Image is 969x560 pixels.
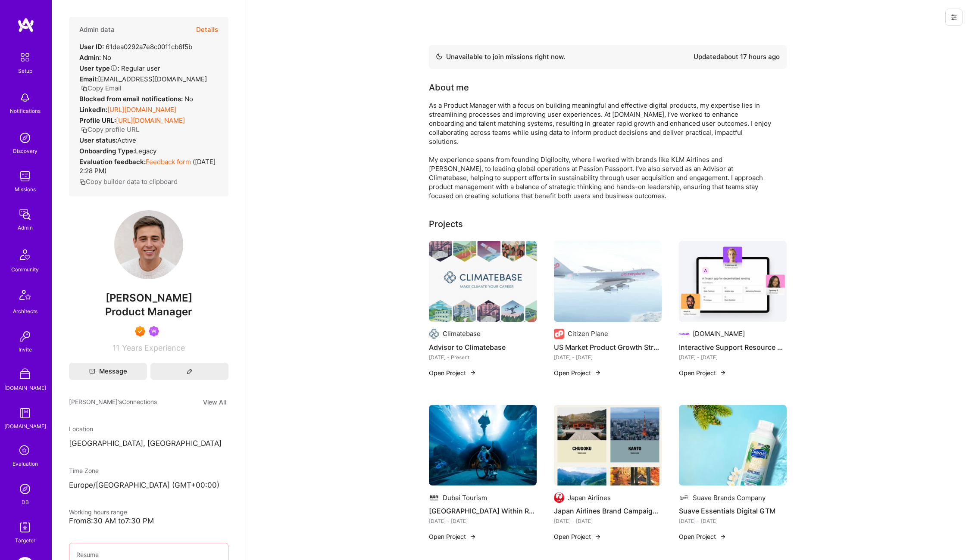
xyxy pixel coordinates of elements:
[11,265,39,274] div: Community
[76,551,99,558] span: Resume
[81,125,139,134] button: Copy profile URL
[135,326,145,336] img: Exceptional A.Teamer
[554,505,662,516] h4: Japan Airlines Brand Campaign 2022
[10,106,41,115] div: Notifications
[69,292,228,305] span: [PERSON_NAME]
[22,498,29,507] div: DB
[149,326,159,336] img: Been on Mission
[694,52,780,62] div: Updated about 17 hours ago
[429,101,774,200] div: As a Product Manager with a focus on building meaningful and effective digital products, my exper...
[4,422,46,431] div: [DOMAIN_NAME]
[429,81,469,94] div: About me
[429,405,537,486] img: Dubai Within Reach
[200,397,228,407] button: View All
[15,286,35,307] img: Architects
[679,241,787,322] img: Interactive Support Resource — A.Guide
[122,343,185,352] span: Years Experience
[17,443,33,459] i: icon SelectionTeam
[69,363,147,380] button: Message
[693,493,766,502] div: Suave Brands Company
[69,439,228,449] p: [GEOGRAPHIC_DATA], [GEOGRAPHIC_DATA]
[554,329,564,339] img: Company logo
[679,353,787,362] div: [DATE] - [DATE]
[69,424,228,433] div: Location
[4,383,46,392] div: [DOMAIN_NAME]
[429,342,537,353] h4: Advisor to Climatebase
[79,147,135,155] strong: Onboarding Type:
[105,305,192,318] span: Product Manager
[469,369,476,376] img: arrow-right
[594,369,601,376] img: arrow-right
[679,516,787,526] div: [DATE] - [DATE]
[16,129,34,146] img: discovery
[79,157,218,175] div: ( [DATE] 2:28 PM )
[79,106,107,114] strong: LinkedIn:
[110,64,118,72] i: Help
[16,480,34,498] img: Admin Search
[554,241,662,322] img: US Market Product Growth Strategy
[679,492,689,503] img: Company logo
[114,210,183,279] img: User Avatar
[79,42,192,51] div: 61dea0292a7e8c0011cb6f5b
[15,536,35,545] div: Targeter
[554,368,601,377] button: Open Project
[196,17,218,42] button: Details
[443,329,481,338] div: Climatebase
[16,366,34,383] img: A Store
[554,532,601,541] button: Open Project
[679,405,787,486] img: Suave Essentials Digital GTM
[19,345,32,354] div: Invite
[554,342,662,353] h4: US Market Product Growth Strategy
[13,459,38,468] div: Evaluation
[81,84,122,93] button: Copy Email
[429,218,463,230] div: Projects
[187,368,193,374] i: icon Edit
[719,369,726,376] img: arrow-right
[69,516,228,526] div: From 8:30 AM to 7:30 PM
[69,480,228,491] p: Europe/[GEOGRAPHIC_DATA] (GMT+00:00 )
[81,85,88,92] i: icon Copy
[679,342,787,353] h4: Interactive Support Resource — [DOMAIN_NAME]
[429,505,537,516] h4: [GEOGRAPHIC_DATA] Within Reach
[436,52,565,62] div: Unavailable to join missions right now.
[79,53,101,62] strong: Admin:
[429,241,537,322] img: Advisor to Climatebase
[18,223,33,232] div: Admin
[15,244,35,265] img: Community
[79,26,115,34] h4: Admin data
[429,329,439,339] img: Company logo
[69,508,127,516] span: Working hours range
[79,116,116,124] strong: Profile URL:
[79,136,117,144] strong: User status:
[79,177,178,186] button: Copy builder data to clipboard
[79,158,146,166] strong: Evaluation feedback:
[16,404,34,422] img: guide book
[429,532,476,541] button: Open Project
[107,106,176,114] a: [URL][DOMAIN_NAME]
[79,64,160,73] div: Regular user
[113,343,119,352] span: 11
[679,329,689,339] img: Company logo
[679,532,726,541] button: Open Project
[429,353,537,362] div: [DATE] - Present
[568,493,611,502] div: Japan Airlines
[719,533,726,540] img: arrow-right
[135,147,156,155] span: legacy
[13,146,38,156] div: Discovery
[81,127,88,133] i: icon Copy
[568,329,608,338] div: Citizen Plane
[554,405,662,486] img: Japan Airlines Brand Campaign 2022
[16,328,34,345] img: Invite
[17,17,34,33] img: logo
[69,467,99,474] span: Time Zone
[679,368,726,377] button: Open Project
[554,492,564,503] img: Company logo
[79,53,111,62] div: No
[16,168,34,185] img: teamwork
[116,116,185,124] a: [URL][DOMAIN_NAME]
[79,179,86,185] i: icon Copy
[443,493,487,502] div: Dubai Tourism
[79,75,98,83] strong: Email:
[16,519,34,536] img: Skill Targeter
[16,89,34,106] img: bell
